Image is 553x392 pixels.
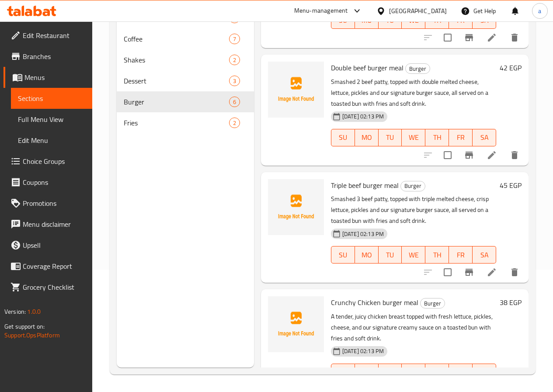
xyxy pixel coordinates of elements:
div: [GEOGRAPHIC_DATA] [389,6,447,16]
span: SU [335,14,351,27]
span: SU [335,249,351,261]
button: Branch-specific-item [459,27,480,48]
span: Dessert [124,76,229,86]
div: Fries2 [117,112,254,133]
div: items [229,55,240,65]
span: Version: [4,306,26,317]
span: Coverage Report [23,261,85,271]
div: Burger6 [117,91,254,112]
span: Coupons [23,177,85,187]
span: Fries [124,118,229,128]
a: Upsell [3,235,92,256]
span: [DATE] 02:13 PM [339,347,387,355]
button: Branch-specific-item [459,145,480,166]
a: Coupons [3,172,92,193]
a: Edit menu item [487,267,497,278]
div: items [229,118,240,128]
span: WE [405,249,422,261]
span: 2 [230,119,240,127]
span: TU [382,14,399,27]
span: FR [452,14,469,27]
div: Burger [405,63,430,74]
a: Edit menu item [487,32,497,43]
span: SU [335,366,351,378]
button: SU [331,364,355,381]
span: a [538,6,541,16]
span: Triple beef burger meal [331,179,399,192]
a: Grocery Checklist [3,277,92,298]
h6: 45 EGP [500,179,522,191]
span: Edit Menu [18,135,85,146]
span: Burger [124,97,229,107]
button: FR [449,246,473,264]
span: 1.0.0 [27,306,41,317]
span: Get support on: [4,321,45,332]
a: Edit Menu [11,130,92,151]
span: WE [405,131,422,144]
button: SA [473,246,496,264]
div: Coffee7 [117,28,254,49]
button: WE [402,246,425,264]
h6: 42 EGP [500,62,522,74]
span: TU [382,366,399,378]
button: TU [379,246,402,264]
a: Support.OpsPlatform [4,330,60,341]
a: Edit Restaurant [3,25,92,46]
span: Coffee [124,34,229,44]
a: Sections [11,88,92,109]
button: TH [425,129,449,146]
a: Branches [3,46,92,67]
p: A tender, juicy chicken breast topped with fresh lettuce, pickles, cheese, and our signature crea... [331,311,496,344]
img: Crunchy Chicken burger meal [268,296,324,352]
a: Full Menu View [11,109,92,130]
button: MO [355,364,379,381]
span: MO [358,131,375,144]
p: Smashed 2 beef patty, topped with double melted cheese, lettuce, pickles and our signature burger... [331,76,496,109]
span: MO [358,14,375,27]
span: SA [476,366,493,378]
span: TH [429,131,445,144]
button: FR [449,364,473,381]
span: [DATE] 02:13 PM [339,112,387,121]
div: Burger [400,181,425,191]
div: Burger [420,298,445,309]
button: delete [504,145,525,166]
span: Sections [18,93,85,104]
button: TU [379,364,402,381]
a: Menu disclaimer [3,214,92,235]
span: Grocery Checklist [23,282,85,292]
span: TU [382,131,399,144]
span: Choice Groups [23,156,85,167]
span: MO [358,249,375,261]
div: Dessert3 [117,70,254,91]
span: Burger [421,298,445,309]
span: TH [429,366,445,378]
span: MO [358,366,375,378]
a: Choice Groups [3,151,92,172]
span: SA [476,131,493,144]
span: FR [452,131,469,144]
span: WE [405,366,422,378]
span: [DATE] 02:13 PM [339,230,387,238]
div: items [229,97,240,107]
span: TU [382,249,399,261]
span: Select to update [438,263,457,281]
button: FR [449,129,473,146]
h6: 38 EGP [500,296,522,309]
div: Menu-management [294,6,348,16]
div: items [229,76,240,86]
p: Smashed 3 beef patty, topped with triple melted cheese, crisp lettuce, pickles and our signature ... [331,194,496,226]
a: Menus [3,67,92,88]
img: Double beef burger meal [268,62,324,118]
span: TH [429,249,445,261]
button: delete [504,262,525,283]
span: Shakes [124,55,229,65]
span: Menus [24,72,85,83]
span: Full Menu View [18,114,85,125]
button: TH [425,364,449,381]
span: Double beef burger meal [331,61,403,74]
